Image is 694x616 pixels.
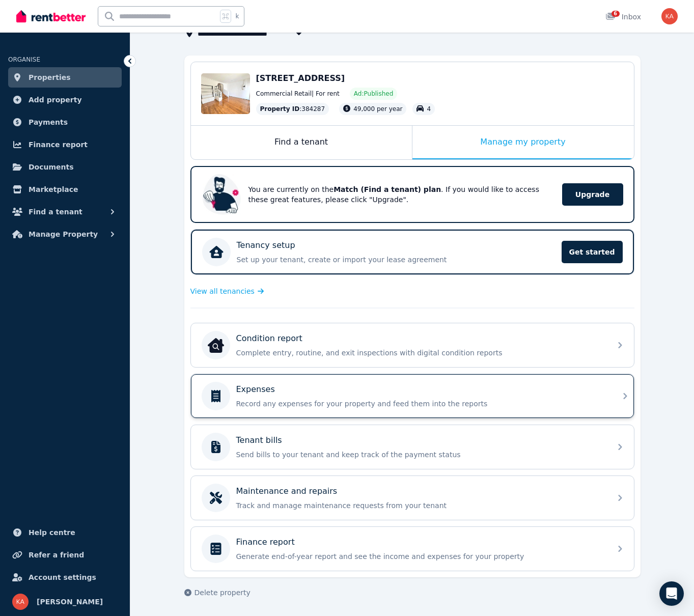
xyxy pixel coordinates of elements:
a: Account settings [8,567,122,587]
span: Property ID [260,105,300,113]
a: Tenant billsSend bills to your tenant and keep track of the payment status [191,425,634,469]
a: Maintenance and repairsTrack and manage maintenance requests from your tenant [191,476,634,520]
a: Payments [8,112,122,132]
img: Upgrade RentBetter plan [202,174,242,215]
span: Commercial Retail | For rent [256,90,340,98]
div: : 384287 [256,103,329,115]
button: Find a tenant [8,202,122,222]
a: Documents [8,157,122,177]
p: Tenant bills [236,434,282,446]
div: Find a tenant [191,126,412,159]
span: Refer a friend [29,549,84,561]
a: Refer a friend [8,545,122,565]
span: [PERSON_NAME] [37,596,103,608]
a: Add property [8,90,122,110]
span: ORGANISE [8,56,40,63]
p: Set up your tenant, create or import your lease agreement [237,255,556,265]
a: Marketplace [8,179,122,200]
a: Tenancy setupSet up your tenant, create or import your lease agreementGet started [191,230,634,274]
div: Inbox [605,12,641,22]
span: View all tenancies [190,286,255,296]
p: Maintenance and repairs [236,485,338,497]
span: Account settings [29,571,96,583]
p: Condition report [236,332,302,345]
p: You are currently on the . If you would like to access these great features, please click "Upgrade". [248,184,548,205]
span: Help centre [29,526,75,539]
span: Ad: Published [354,90,393,98]
img: RentBetter [16,9,86,24]
span: Finance report [29,138,88,151]
img: Kaan Arel [661,8,678,24]
div: Open Intercom Messenger [659,581,684,606]
p: Tenancy setup [237,239,295,251]
a: Finance reportGenerate end-of-year report and see the income and expenses for your property [191,527,634,571]
span: Find a tenant [29,206,82,218]
span: Documents [29,161,74,173]
span: Delete property [195,587,251,598]
span: Add property [29,94,82,106]
span: 6 [612,11,620,17]
span: 4 [427,105,431,113]
b: Match (Find a tenant) plan [334,185,441,193]
a: Properties [8,67,122,88]
span: Payments [29,116,68,128]
span: [STREET_ADDRESS] [256,73,345,83]
p: Track and manage maintenance requests from your tenant [236,500,605,511]
p: Complete entry, routine, and exit inspections with digital condition reports [236,348,605,358]
div: Manage my property [412,126,634,159]
span: Get started [562,241,623,263]
p: Finance report [236,536,295,548]
a: Condition reportCondition reportComplete entry, routine, and exit inspections with digital condit... [191,323,634,367]
button: Delete property [184,587,251,598]
span: Manage Property [29,228,98,240]
p: Send bills to your tenant and keep track of the payment status [236,450,605,460]
a: View all tenancies [190,286,264,296]
a: ExpensesRecord any expenses for your property and feed them into the reports [191,374,634,418]
img: Kaan Arel [12,594,29,610]
img: Condition report [208,337,224,353]
span: Marketplace [29,183,78,195]
p: Record any expenses for your property and feed them into the reports [236,399,605,409]
a: Help centre [8,522,122,543]
p: Expenses [236,383,275,396]
a: Finance report [8,134,122,155]
span: 49,000 per year [353,105,402,113]
span: k [235,12,239,20]
p: Generate end-of-year report and see the income and expenses for your property [236,551,605,562]
button: Manage Property [8,224,122,244]
span: Upgrade [562,183,623,206]
span: Properties [29,71,71,83]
